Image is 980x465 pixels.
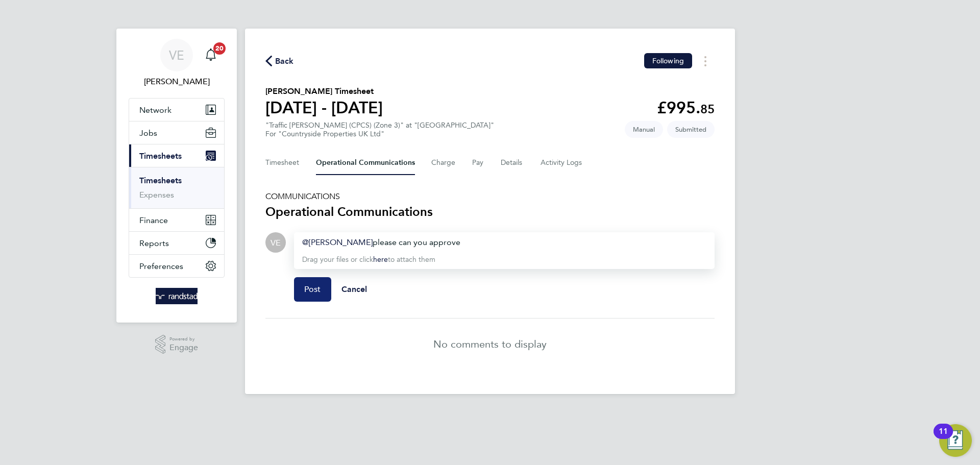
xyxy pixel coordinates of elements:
img: randstad-logo-retina.png [156,288,198,304]
h1: [DATE] - [DATE] [265,97,383,118]
div: Timesheets [129,167,224,208]
button: Charge [431,151,456,175]
span: Back [275,55,294,67]
button: Back [265,55,294,67]
button: Timesheets Menu [696,53,715,69]
button: Details [501,151,524,175]
a: Timesheets [139,176,182,185]
span: This timesheet is Submitted. [667,121,715,138]
button: Jobs [129,121,224,144]
span: 85 [700,102,715,116]
h5: COMMUNICATIONS [265,191,715,202]
div: Vicky Egan [265,232,286,253]
button: Post [294,277,331,302]
button: Pay [472,151,484,175]
button: Operational Communications [316,151,415,175]
span: 20 [213,42,226,55]
span: VE [169,48,184,62]
span: Following [652,56,684,65]
button: Timesheet [265,151,300,175]
button: Finance [129,209,224,231]
span: Cancel [341,284,367,294]
a: 20 [201,39,221,71]
button: Network [129,99,224,121]
span: Vicky Egan [129,76,225,88]
span: Jobs [139,128,157,138]
button: Cancel [331,277,378,302]
h3: Operational Communications [265,204,715,220]
button: Open Resource Center, 11 new notifications [939,424,972,457]
button: Timesheets [129,144,224,167]
button: Activity Logs [541,151,583,175]
span: Preferences [139,261,183,271]
p: No comments to display [433,337,547,351]
button: Following [644,53,692,68]
nav: Main navigation [116,29,237,323]
span: Timesheets [139,151,182,161]
span: Engage [169,344,198,352]
a: VE[PERSON_NAME] [129,39,225,88]
div: ​ please can you approve [302,236,706,249]
span: Network [139,105,171,115]
app-decimal: £995. [657,98,715,117]
a: [PERSON_NAME] [302,237,373,247]
div: For "Countryside Properties UK Ltd" [265,130,494,138]
button: Reports [129,232,224,254]
a: here [373,255,388,264]
a: Powered byEngage [155,335,199,354]
span: VE [271,237,281,248]
div: "Traffic [PERSON_NAME] (CPCS) (Zone 3)" at "[GEOGRAPHIC_DATA]" [265,121,494,138]
span: Powered by [169,335,198,344]
span: Finance [139,215,168,225]
a: Expenses [139,190,174,200]
h2: [PERSON_NAME] Timesheet [265,85,383,97]
div: 11 [939,431,948,445]
button: Preferences [129,255,224,277]
span: Post [304,284,321,295]
span: Drag your files or click to attach them [302,255,435,264]
span: Reports [139,238,169,248]
span: This timesheet was manually created. [625,121,663,138]
a: Go to home page [129,288,225,304]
